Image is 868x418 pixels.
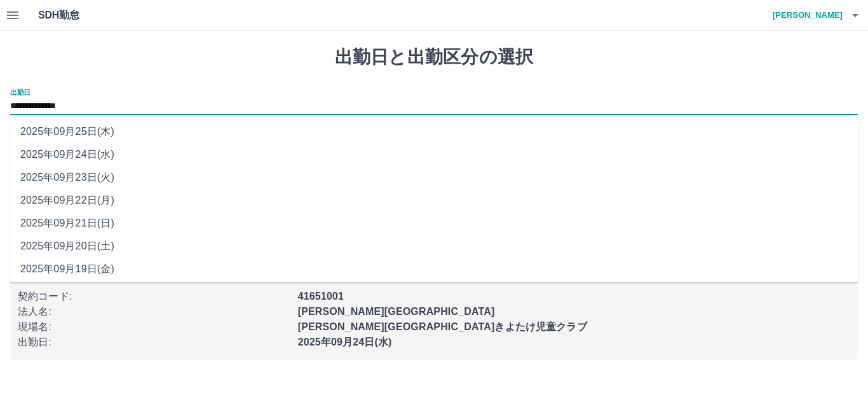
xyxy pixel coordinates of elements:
[18,335,290,350] p: 出勤日 :
[10,189,858,212] li: 2025年09月22日(月)
[18,289,290,304] p: 契約コード :
[18,319,290,335] p: 現場名 :
[10,281,858,303] li: 2025年09月18日(木)
[10,46,858,68] h1: 出勤日と出勤区分の選択
[298,291,344,302] b: 41651001
[18,304,290,319] p: 法人名 :
[10,87,31,97] label: 出勤日
[10,120,858,143] li: 2025年09月25日(木)
[298,321,587,332] b: [PERSON_NAME][GEOGRAPHIC_DATA]きよたけ児童クラブ
[10,258,858,281] li: 2025年09月19日(金)
[10,235,858,258] li: 2025年09月20日(土)
[298,306,495,317] b: [PERSON_NAME][GEOGRAPHIC_DATA]
[10,166,858,189] li: 2025年09月23日(火)
[10,143,858,166] li: 2025年09月24日(水)
[10,212,858,235] li: 2025年09月21日(日)
[298,337,392,347] b: 2025年09月24日(水)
